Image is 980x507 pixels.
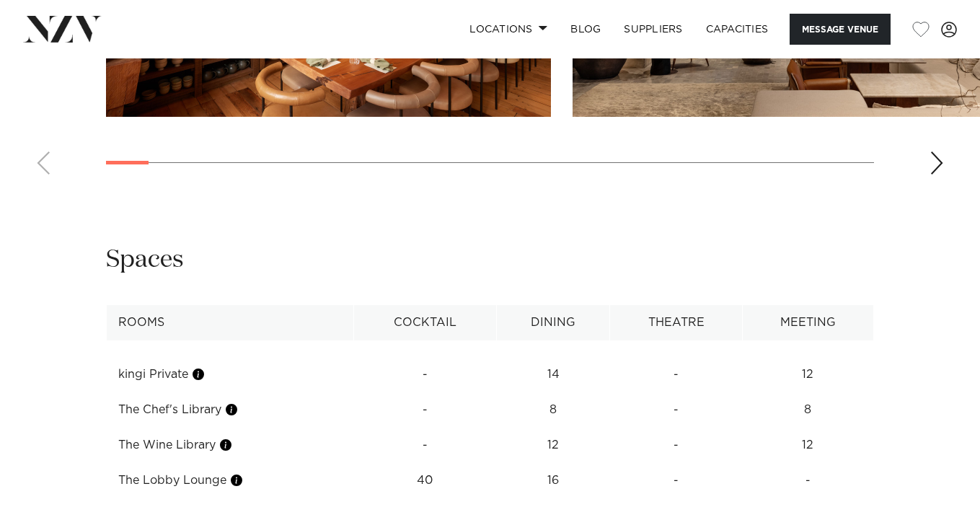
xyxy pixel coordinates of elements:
td: The Chef's Library [107,392,354,428]
td: - [610,463,743,498]
th: Rooms [107,305,354,340]
a: SUPPLIERS [612,14,694,45]
th: Cocktail [353,305,497,340]
td: 8 [742,392,873,428]
a: Capacities [694,14,780,45]
td: The Wine Library [107,428,354,463]
a: Locations [458,14,559,45]
td: 40 [353,463,497,498]
a: BLOG [559,14,612,45]
td: - [742,463,873,498]
td: 8 [497,392,610,428]
td: 12 [742,428,873,463]
td: - [610,357,743,392]
td: 12 [742,357,873,392]
td: kingi Private [107,357,354,392]
h2: Spaces [106,244,184,276]
td: - [610,392,743,428]
th: Dining [497,305,610,340]
td: 12 [497,428,610,463]
th: Meeting [742,305,873,340]
td: - [353,392,497,428]
td: 16 [497,463,610,498]
img: nzv-logo.png [23,16,102,42]
button: Message Venue [790,14,891,45]
td: 14 [497,357,610,392]
td: - [610,428,743,463]
td: - [353,357,497,392]
th: Theatre [610,305,743,340]
td: The Lobby Lounge [107,463,354,498]
td: - [353,428,497,463]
